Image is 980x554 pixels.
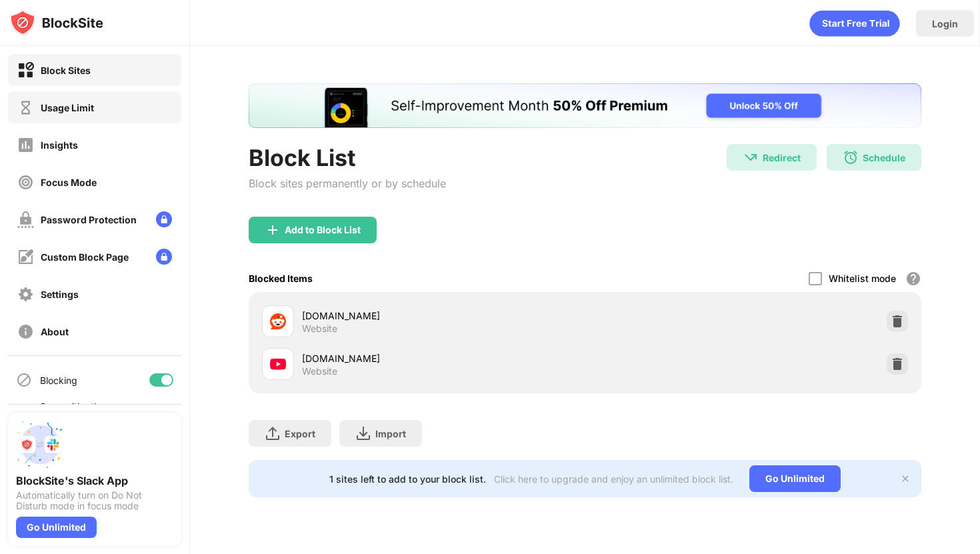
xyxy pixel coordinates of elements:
div: Blocking [40,375,77,386]
div: Import [375,428,406,439]
img: lock-menu.svg [156,211,172,227]
img: about-off.svg [17,323,34,340]
img: logo-blocksite.svg [9,9,103,36]
div: Block Sites [41,65,91,76]
div: About [41,326,69,337]
div: Automatically turn on Do Not Disturb mode in focus mode [16,490,173,511]
div: Go Unlimited [749,465,841,492]
div: Usage Limit [41,102,94,113]
div: BlockSite's Slack App [16,474,173,487]
iframe: Banner [249,83,921,128]
img: favicons [270,313,286,329]
div: Block sites permanently or by schedule [249,177,446,190]
img: block-on.svg [17,62,34,79]
div: animation [809,10,900,37]
div: Focus Mode [41,177,97,188]
img: x-button.svg [900,473,911,484]
div: [DOMAIN_NAME] [302,351,585,365]
div: 1 sites left to add to your block list. [329,473,486,485]
div: Insights [41,139,78,151]
img: push-slack.svg [16,421,64,469]
div: [DOMAIN_NAME] [302,309,585,323]
div: Whitelist mode [829,273,896,284]
img: blocking-icon.svg [16,372,32,388]
div: Website [302,323,337,335]
div: Login [932,18,958,29]
div: Blocked Items [249,273,313,284]
div: Redirect [763,152,801,163]
div: Password Protection [41,214,137,225]
div: Export [285,428,315,439]
img: insights-off.svg [17,137,34,153]
img: password-protection-off.svg [17,211,34,228]
img: favicons [270,356,286,372]
div: Custom Block Page [41,251,129,263]
img: settings-off.svg [17,286,34,303]
div: Sync with other devices [40,401,109,423]
img: focus-off.svg [17,174,34,191]
div: Website [302,365,337,377]
div: Block List [249,144,446,171]
div: Add to Block List [285,225,361,235]
div: Click here to upgrade and enjoy an unlimited block list. [494,473,733,485]
div: Settings [41,289,79,300]
div: Go Unlimited [16,517,97,538]
div: Schedule [863,152,905,163]
img: lock-menu.svg [156,249,172,265]
img: customize-block-page-off.svg [17,249,34,265]
img: time-usage-off.svg [17,99,34,116]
